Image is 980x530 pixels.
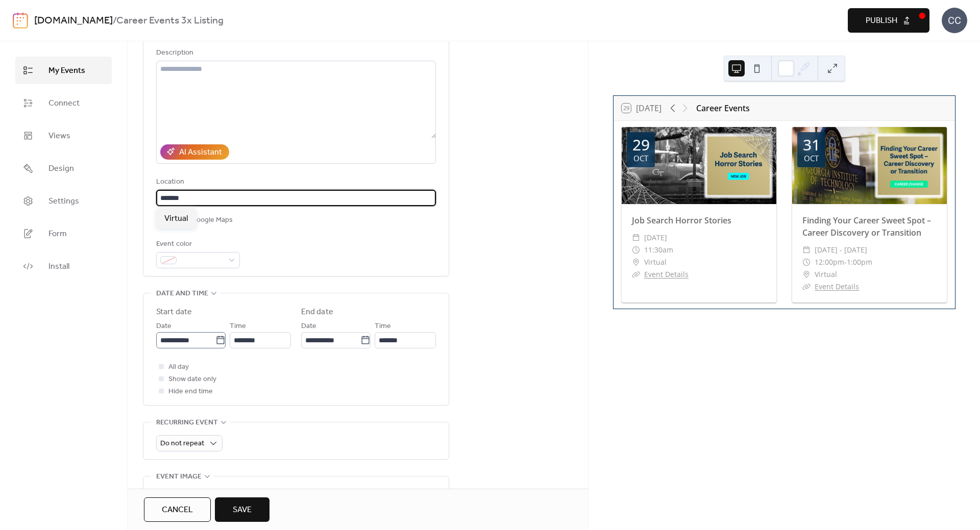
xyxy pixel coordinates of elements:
span: Time [375,320,391,333]
span: Virtual [644,256,667,268]
div: ​ [802,268,811,281]
a: Connect [15,89,112,117]
a: My Events [15,57,112,84]
span: Virtual [164,213,188,225]
div: ​ [802,256,811,268]
button: Save [215,497,269,522]
b: / [113,11,116,31]
span: Install [48,261,69,273]
span: Time [230,320,246,333]
span: [DATE] [644,232,667,244]
div: ​ [632,232,640,244]
span: [DATE] - [DATE] [815,244,867,256]
button: Cancel [144,497,211,522]
span: Date [156,320,171,333]
a: Settings [15,187,112,215]
div: Oct [633,155,648,162]
div: ​ [802,244,811,256]
span: Date [301,320,316,333]
div: Location [156,176,434,188]
a: Install [15,253,112,280]
span: Virtual [815,268,837,281]
span: 1:00pm [847,256,872,268]
a: Event Details [815,282,859,291]
span: Link to Google Maps [168,214,233,226]
a: Event Details [644,269,689,279]
span: Do not repeat [160,437,204,450]
a: Form [15,220,112,247]
div: End date [301,306,333,318]
span: Views [48,130,70,142]
span: Show date only [168,373,216,386]
span: Design [48,163,74,175]
span: 11:30am [644,244,673,256]
a: Job Search Horror Stories [632,215,731,226]
span: Connect [48,97,80,110]
div: Description [156,47,434,59]
div: Career Events [696,102,750,114]
div: ​ [632,268,640,281]
span: Hide end time [168,386,213,398]
span: My Events [48,65,85,77]
span: Save [233,504,252,516]
span: Publish [866,15,897,27]
a: Finding Your Career Sweet Spot – Career Discovery or Transition [802,215,931,238]
div: CC [942,8,967,33]
div: 29 [632,137,650,153]
div: ​ [632,256,640,268]
div: Start date [156,306,192,318]
span: Cancel [162,504,193,516]
span: All day [168,361,189,373]
a: Design [15,155,112,182]
div: ​ [632,244,640,256]
div: Event color [156,238,238,250]
span: Date and time [156,288,208,300]
span: Event image [156,471,202,483]
img: logo [13,12,28,29]
div: AI Assistant [179,146,222,159]
span: Form [48,228,67,240]
span: - [844,256,847,268]
a: Views [15,122,112,149]
b: Career Events 3x Listing [116,11,224,31]
span: 12:00pm [815,256,844,268]
div: Oct [804,155,819,162]
span: Recurring event [156,417,218,429]
div: 31 [803,137,820,153]
button: AI Assistant [160,144,229,160]
button: Publish [848,8,929,33]
a: [DOMAIN_NAME] [34,11,113,31]
span: Settings [48,195,79,208]
div: ​ [802,281,811,293]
